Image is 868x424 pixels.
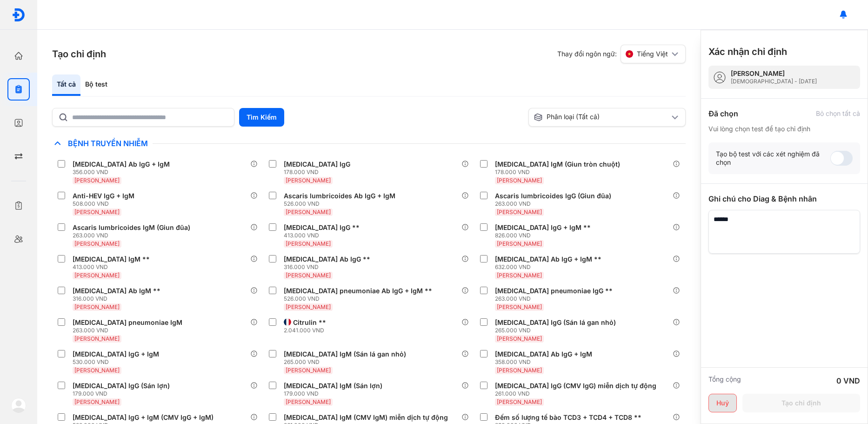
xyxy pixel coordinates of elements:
div: Tạo bộ test với các xét nghiệm đã chọn [716,150,830,167]
div: 358.000 VND [495,358,596,366]
span: [PERSON_NAME] [286,398,331,405]
span: Bệnh Truyền Nhiễm [63,139,153,148]
div: [MEDICAL_DATA] IgM (CMV IgM) miễn dịch tự động [284,413,448,422]
div: [MEDICAL_DATA] IgM (Sán lợn) [284,382,382,390]
div: 356.000 VND [73,168,174,176]
div: Citrulin ** [293,318,326,327]
span: [PERSON_NAME] [74,272,120,279]
div: 316.000 VND [73,295,164,303]
div: [MEDICAL_DATA] IgG (CMV IgG) miễn dịch tự động [495,382,656,390]
div: 265.000 VND [284,358,410,366]
div: [MEDICAL_DATA] IgG + IgM (CMV IgG + IgM) [73,413,214,422]
div: Ascaris lumbricoides IgM (Giun đũa) [73,223,190,232]
span: [PERSON_NAME] [497,303,542,310]
div: Anti-HEV IgG + IgM [73,192,134,200]
span: [PERSON_NAME] [286,303,331,310]
span: [PERSON_NAME] [497,272,542,279]
span: [PERSON_NAME] [497,177,542,184]
span: [PERSON_NAME] [74,398,120,405]
div: Tổng cộng [708,375,741,386]
div: 179.000 VND [73,390,174,397]
div: [MEDICAL_DATA] Ab IgG + IgM [495,350,592,358]
div: 265.000 VND [495,327,620,334]
span: [PERSON_NAME] [74,240,120,247]
div: [MEDICAL_DATA] IgG + IgM [73,350,159,358]
div: 263.000 VND [73,232,194,239]
h3: Xác nhận chỉ định [708,45,787,58]
div: [MEDICAL_DATA] IgG + IgM ** [495,223,591,232]
div: Ghi chú cho Diag & Bệnh nhân [708,193,860,204]
div: 178.000 VND [284,168,354,176]
span: [PERSON_NAME] [74,209,120,215]
span: [PERSON_NAME] [74,303,120,310]
div: Ascaris lumbricoides IgG (Giun đũa) [495,192,611,200]
div: [DEMOGRAPHIC_DATA] - [DATE] [731,78,817,85]
span: [PERSON_NAME] [74,335,120,342]
span: [PERSON_NAME] [286,272,331,279]
div: Vui lòng chọn test để tạo chỉ định [708,125,860,133]
span: [PERSON_NAME] [286,209,331,215]
div: 263.000 VND [73,327,186,334]
div: [MEDICAL_DATA] Ab IgG + IgM [73,160,170,168]
h3: Tạo chỉ định [52,47,106,61]
div: 413.000 VND [73,263,154,271]
div: 178.000 VND [495,168,624,176]
div: [MEDICAL_DATA] Ab IgG + IgM ** [495,255,601,263]
span: [PERSON_NAME] [74,177,120,184]
div: [MEDICAL_DATA] pneumoniae IgM [73,318,182,327]
div: 526.000 VND [284,200,399,208]
div: [MEDICAL_DATA] Ab IgG ** [284,255,370,263]
div: Phân loại (Tất cả) [534,113,670,122]
span: [PERSON_NAME] [497,398,542,405]
div: [MEDICAL_DATA] IgM (Sán lá gan nhỏ) [284,350,406,358]
div: [MEDICAL_DATA] IgG [284,160,350,168]
div: Bộ test [80,74,112,96]
div: [MEDICAL_DATA] IgM (Giun tròn chuột) [495,160,620,168]
div: Ascaris lumbricoides Ab IgG + IgM [284,192,395,200]
span: [PERSON_NAME] [74,367,120,374]
div: [MEDICAL_DATA] pneumoniae Ab IgG + IgM ** [284,287,432,295]
div: 632.000 VND [495,263,605,271]
div: Đếm số lượng tế bào TCD3 + TCD4 + TCD8 ** [495,413,641,422]
button: Tìm Kiếm [239,108,284,127]
span: [PERSON_NAME] [497,335,542,342]
span: [PERSON_NAME] [497,367,542,374]
button: Tạo chỉ định [742,394,860,412]
span: [PERSON_NAME] [497,209,542,215]
div: Đã chọn [708,108,738,119]
div: 526.000 VND [284,295,436,303]
div: 316.000 VND [284,263,374,271]
div: 413.000 VND [284,232,363,239]
div: Bỏ chọn tất cả [816,109,860,118]
div: [MEDICAL_DATA] IgG (Sán lợn) [73,382,170,390]
span: Tiếng Việt [637,50,668,58]
span: [PERSON_NAME] [286,240,331,247]
div: 261.000 VND [495,390,660,397]
div: Tất cả [52,74,80,96]
div: 263.000 VND [495,295,616,303]
div: 2.041.000 VND [284,327,330,334]
span: [PERSON_NAME] [286,367,331,374]
div: [MEDICAL_DATA] Ab IgM ** [73,287,160,295]
div: 179.000 VND [284,390,386,397]
button: Huỷ [708,394,737,412]
div: 530.000 VND [73,358,163,366]
div: 508.000 VND [73,200,138,208]
div: [PERSON_NAME] [731,69,817,78]
span: [PERSON_NAME] [286,177,331,184]
div: Thay đổi ngôn ngữ: [557,45,686,63]
div: [MEDICAL_DATA] IgG ** [284,223,360,232]
div: 826.000 VND [495,232,594,239]
div: [MEDICAL_DATA] IgG (Sán lá gan nhỏ) [495,318,616,327]
div: 0 VND [836,375,860,386]
img: logo [12,8,26,22]
span: [PERSON_NAME] [497,240,542,247]
div: [MEDICAL_DATA] IgM ** [73,255,150,263]
img: logo [11,398,26,413]
div: 263.000 VND [495,200,615,208]
div: [MEDICAL_DATA] pneumoniae IgG ** [495,287,613,295]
